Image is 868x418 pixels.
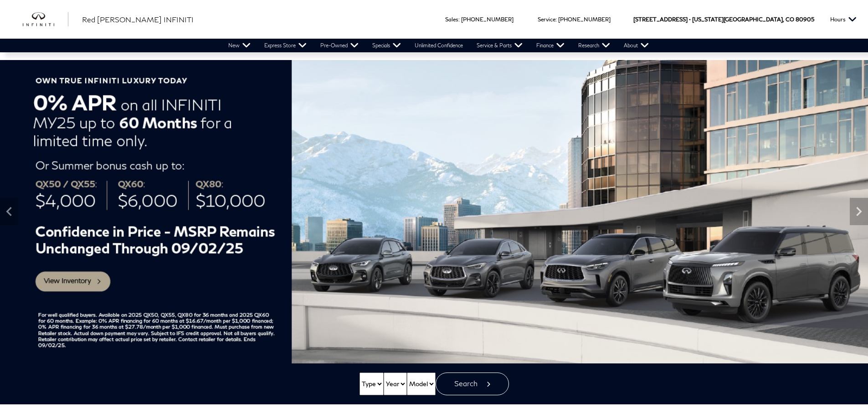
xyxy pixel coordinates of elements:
span: : [458,16,460,23]
button: Search [436,373,509,395]
a: Finance [529,39,571,52]
a: Service & Parts [470,39,529,52]
a: New [221,39,257,52]
img: INFINITI [23,12,68,27]
a: Pre-Owned [313,39,365,52]
select: Vehicle Type [360,373,384,395]
select: Vehicle Model [407,373,436,395]
a: [STREET_ADDRESS] • [US_STATE][GEOGRAPHIC_DATA], CO 80905 [633,16,814,23]
a: [PHONE_NUMBER] [461,16,514,23]
a: [PHONE_NUMBER] [558,16,611,23]
span: : [555,16,557,23]
a: Research [571,39,617,52]
span: Service [538,16,555,23]
span: Red [PERSON_NAME] INFINITI [82,15,194,24]
a: Unlimited Confidence [408,39,470,52]
a: Express Store [257,39,313,52]
nav: Main Navigation [221,39,656,52]
span: Sales [445,16,458,23]
select: Vehicle Year [384,373,407,395]
a: Specials [365,39,408,52]
a: Red [PERSON_NAME] INFINITI [82,14,194,25]
a: About [617,39,656,52]
a: infiniti [23,12,68,27]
